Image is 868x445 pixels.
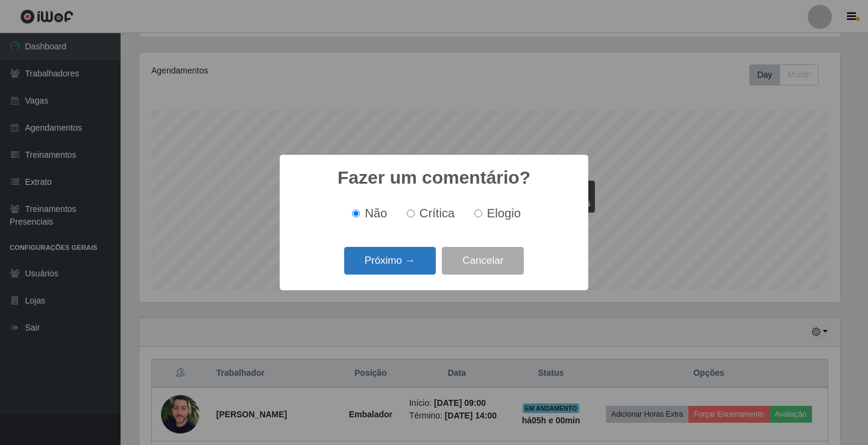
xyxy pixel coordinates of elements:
input: Crítica [407,210,415,217]
span: Não [365,207,387,220]
span: Crítica [420,207,455,220]
input: Não [352,210,360,217]
span: Elogio [487,207,521,220]
button: Próximo → [344,247,436,275]
h2: Fazer um comentário? [338,167,530,188]
input: Elogio [474,210,482,217]
button: Cancelar [442,247,524,275]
